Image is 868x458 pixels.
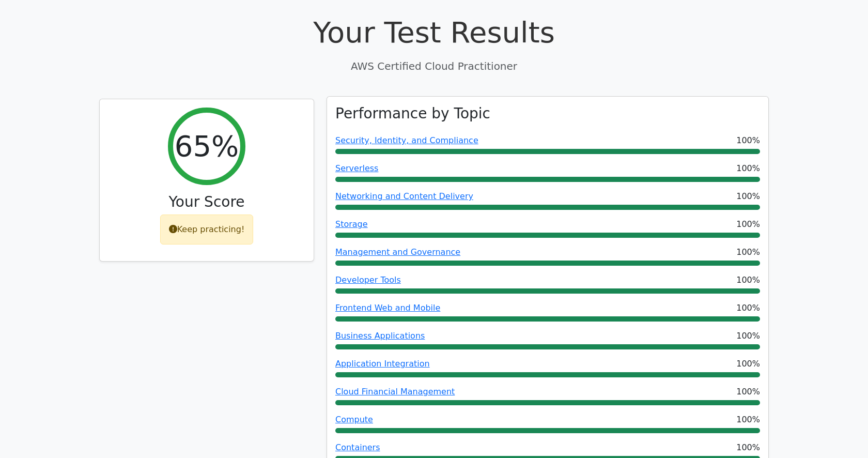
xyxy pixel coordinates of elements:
span: 100% [736,441,760,454]
h3: Your Score [108,193,305,211]
a: Serverless [335,163,378,173]
span: 100% [736,386,760,398]
a: Compute [335,415,373,424]
span: 100% [736,330,760,342]
span: 100% [736,218,760,231]
span: 100% [736,302,760,314]
p: AWS Certified Cloud Practitioner [99,58,769,74]
a: Security, Identity, and Compliance [335,135,478,145]
a: Cloud Financial Management [335,387,455,396]
a: Business Applications [335,331,425,341]
a: Developer Tools [335,275,401,285]
span: 100% [736,162,760,175]
h3: Performance by Topic [335,105,490,123]
a: Containers [335,442,380,452]
span: 100% [736,134,760,147]
span: 100% [736,246,760,258]
span: 100% [736,274,760,286]
a: Management and Governance [335,247,460,257]
h1: Your Test Results [99,15,769,50]
span: 100% [736,190,760,203]
a: Storage [335,219,368,229]
span: 100% [736,414,760,426]
a: Frontend Web and Mobile [335,303,440,313]
span: 100% [736,358,760,370]
a: Networking and Content Delivery [335,191,473,201]
div: Keep practicing! [160,215,254,245]
h2: 65% [175,129,239,163]
a: Application Integration [335,359,430,369]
